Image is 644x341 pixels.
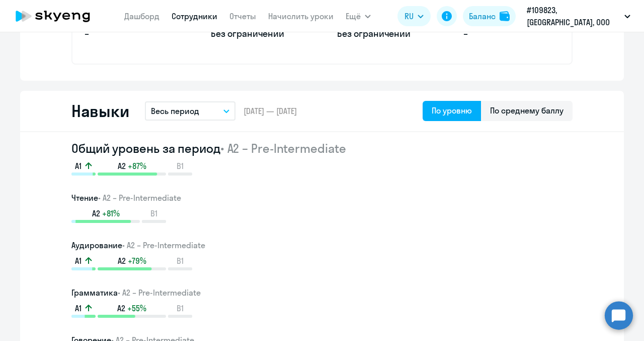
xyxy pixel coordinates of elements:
p: Без ограничений [211,27,307,40]
img: balance [500,11,510,21]
h2: Общий уровень за период [71,140,573,156]
span: A2 [118,160,126,172]
span: +55% [127,303,146,314]
span: RU [405,10,414,22]
div: По уровню [432,104,472,117]
span: A2 [118,255,126,266]
button: RU [397,6,431,26]
h3: Аудирование [71,239,573,251]
p: Без ограничений [337,27,433,40]
a: Сотрудники [172,11,217,21]
div: Баланс [469,10,496,22]
p: – [85,27,181,40]
span: +87% [128,160,146,172]
div: По среднему баллу [490,104,563,117]
span: B1 [177,255,184,266]
span: A2 [117,303,125,314]
span: [DATE] — [DATE] [244,105,297,117]
p: Весь период [151,105,199,117]
span: • A2 – Pre-Intermediate [98,193,181,203]
h3: Чтение [71,192,573,204]
button: Балансbalance [463,6,516,26]
span: A2 [92,208,100,219]
span: B1 [177,303,184,314]
span: B1 [150,208,157,219]
h3: Грамматика [71,287,573,299]
button: #109823, [GEOGRAPHIC_DATA], ООО [522,4,635,28]
button: Весь период [145,101,235,121]
span: Ещё [346,10,361,22]
span: +81% [102,208,120,219]
span: • A2 – Pre-Intermediate [118,288,201,298]
span: A1 [75,303,82,314]
span: • A2 – Pre-Intermediate [122,240,205,250]
button: Ещё [346,6,371,26]
span: +79% [128,255,146,266]
p: #109823, [GEOGRAPHIC_DATA], ООО [527,4,620,28]
span: B1 [177,160,184,172]
span: • A2 – Pre-Intermediate [220,141,346,156]
span: A1 [75,255,82,266]
a: Отчеты [229,11,256,21]
a: Начислить уроки [268,11,334,21]
p: – [463,27,559,40]
a: Дашборд [124,11,159,21]
h2: Навыки [71,101,129,121]
span: A1 [75,160,82,172]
